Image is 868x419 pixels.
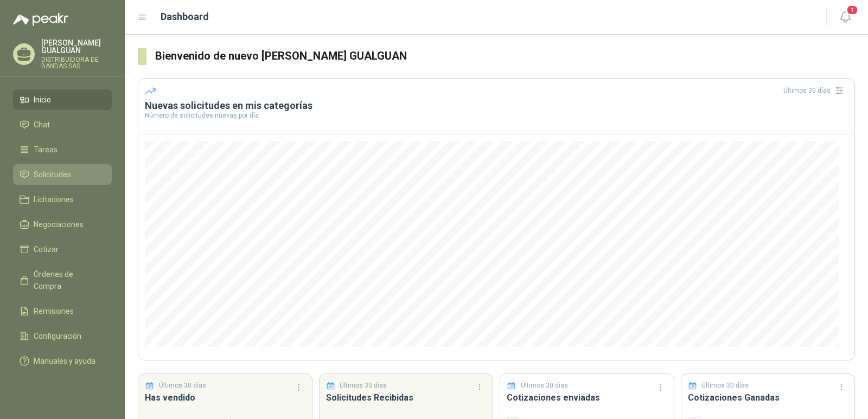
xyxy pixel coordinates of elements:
h3: Cotizaciones Ganadas [688,391,848,404]
a: Inicio [13,89,112,110]
h1: Dashboard [161,9,209,24]
button: 1 [835,8,855,27]
span: Negociaciones [34,218,84,230]
a: Negociaciones [13,214,112,235]
a: Solicitudes [13,164,112,185]
p: [PERSON_NAME] GUALGUAN [41,39,112,54]
span: Cotizar [34,243,59,255]
span: Tareas [34,144,58,156]
a: Manuales y ayuda [13,351,112,371]
p: DISTRIBUIDORA DE BANDAS SAS [41,56,112,69]
h3: Bienvenido de nuevo [PERSON_NAME] GUALGUAN [155,48,855,65]
a: Configuración [13,326,112,346]
span: Chat [34,119,50,131]
span: Inicio [34,94,51,106]
h3: Cotizaciones enviadas [507,391,667,404]
a: Órdenes de Compra [13,264,112,296]
span: Remisiones [34,305,74,317]
p: Últimos 30 días [701,381,749,391]
a: Tareas [13,139,112,160]
span: Solicitudes [34,169,71,181]
span: Órdenes de Compra [34,268,101,292]
span: Licitaciones [34,194,74,205]
a: Licitaciones [13,189,112,210]
span: 1 [846,5,858,15]
p: Número de solicitudes nuevas por día [145,112,848,119]
img: Logo peakr [13,13,68,26]
a: Remisiones [13,301,112,321]
div: Últimos 30 días [783,82,848,99]
span: Manuales y ayuda [34,355,95,367]
p: Últimos 30 días [340,381,387,391]
a: Cotizar [13,239,112,260]
p: Últimos 30 días [159,381,206,391]
h3: Solicitudes Recibidas [326,391,487,404]
p: Últimos 30 días [521,381,568,391]
span: Configuración [34,330,81,342]
a: Chat [13,114,112,135]
h3: Has vendido [145,391,305,404]
h3: Nuevas solicitudes en mis categorías [145,99,848,112]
